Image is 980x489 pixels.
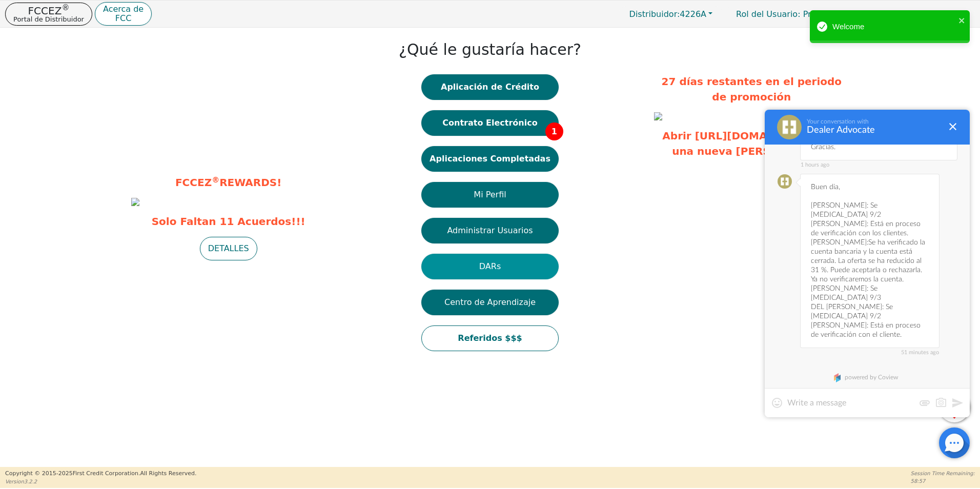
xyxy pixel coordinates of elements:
button: DARs [421,254,559,279]
sup: ® [62,3,69,12]
sup: ® [212,175,219,185]
span: Distribuidor: [629,9,680,19]
p: Copyright © 2015- 2025 First Credit Corporation. [5,470,196,478]
p: FCCEZ [13,6,84,16]
p: Acerca de [103,5,144,13]
p: Portal de Distribuidor [13,16,84,23]
p: FCC [103,14,144,23]
p: Primario [726,4,847,24]
button: close [958,14,966,26]
button: Centro de Aprendizaje [421,290,559,315]
button: Aplicación de Crédito [421,74,559,100]
img: 8b2b2941-d3d6-49fe-aca2-5854f6ac7cc9 [131,198,139,206]
button: 4226A:[PERSON_NAME] [850,6,975,22]
p: Version 3.2.2 [5,478,196,485]
div: Dealer Advocate [807,125,941,135]
div: Buen dia, [PERSON_NAME]: Se [MEDICAL_DATA] 9/2 [PERSON_NAME]: Está en proceso de verificación con... [800,174,940,348]
p: 27 días restantes en el periodo de promoción [654,74,849,105]
span: All Rights Reserved. [140,470,196,477]
button: DETALLES [200,237,257,260]
h1: ¿Qué le gustaría hacer? [399,40,581,59]
img: 82830da5-9369-4e49-9281-414791dbc088 [654,112,662,120]
span: 1 hours ago [801,162,957,168]
span: Rol del Usuario : [736,9,800,19]
a: powered by Coview [828,370,907,385]
p: Session Time Remaining: [911,470,975,477]
p: 58:57 [911,477,975,485]
div: Welcome [832,21,955,33]
button: Aplicaciones Completadas [421,146,559,172]
button: Acerca deFCC [95,2,152,26]
a: Rol del Usuario: Primario [726,4,847,24]
span: 4226A [629,9,706,19]
span: Solo Faltan 11 Acuerdos!!! [131,214,326,229]
button: Administrar Usuarios [421,218,559,243]
button: Distribuidor:4226A [619,6,724,22]
div: Your conversation with [807,118,941,125]
a: Abrir [URL][DOMAIN_NAME] en una nueva [PERSON_NAME] [662,130,841,157]
button: Contrato Electrónico1 [421,110,559,136]
button: Mi Perfil [421,182,559,208]
button: Referidos $$$ [421,325,559,351]
span: 51 minutes ago [801,350,939,356]
p: FCCEZ REWARDS! [131,175,326,190]
span: 1 [545,123,563,140]
button: FCCEZ®Portal de Distribuidor [5,3,92,26]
